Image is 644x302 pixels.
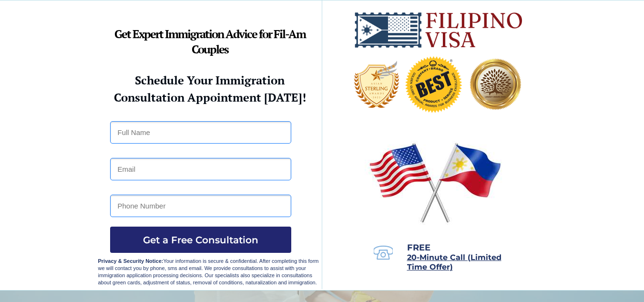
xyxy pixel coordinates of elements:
strong: Schedule Your Immigration [135,73,285,88]
strong: Consultation Appointment [DATE]! [114,90,306,105]
input: Full Name [110,121,291,144]
span: Get a Free Consultation [110,234,291,246]
span: Your information is secure & confidential. After completing this form we will contact you by phon... [98,258,319,285]
strong: Privacy & Security Notice: [98,258,164,264]
span: FREE [407,242,430,253]
input: Email [110,158,291,180]
span: 20-Minute Call (Limited Time Offer) [407,253,501,271]
a: 20-Minute Call (Limited Time Offer) [407,254,501,271]
input: Phone Number [110,195,291,217]
strong: Get Expert Immigration Advice for Fil-Am Couples [114,26,306,57]
button: Get a Free Consultation [110,227,291,253]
